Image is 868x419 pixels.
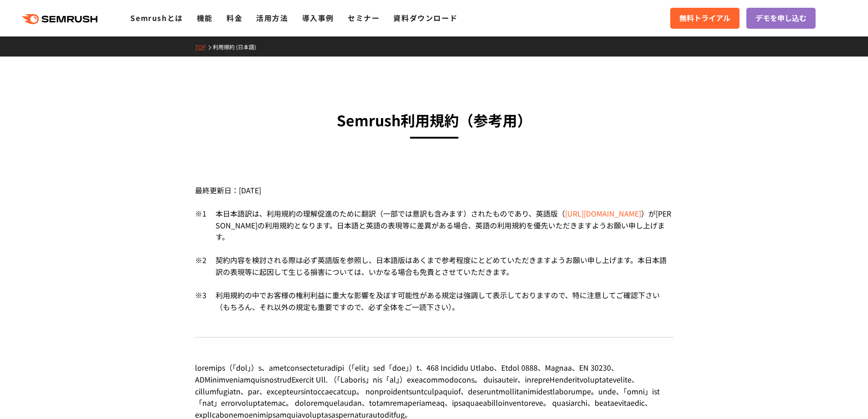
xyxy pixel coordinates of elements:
div: 契約内容を検討される際は必ず英語版を参照し、日本語版はあくまで参考程度にとどめていただきますようお願い申し上げます。本日本語訳の表現等に起因して生じる損害については、いかなる場合も免責とさせてい... [206,254,673,290]
a: 活用方法 [256,12,288,23]
a: 導入事例 [302,12,334,23]
a: TOP [195,43,213,51]
a: デモを申し込む [746,8,816,29]
a: 利用規約 (日本語) [213,43,263,51]
div: ※3 [195,290,206,313]
div: ※1 [195,208,206,254]
a: Semrushとは [130,12,183,23]
a: [URL][DOMAIN_NAME] [565,208,641,219]
a: 料金 [226,12,242,23]
span: 本日本語訳は、利用規約の理解促進のために翻訳（一部では意訳も含みます）されたものであり、英語版 [216,208,558,219]
div: 最終更新日：[DATE] [195,168,673,208]
a: 機能 [197,12,213,23]
span: デモを申し込む [755,12,806,24]
span: （ ） [558,208,648,219]
div: 利用規約の中でお客様の権利利益に重大な影響を及ぼす可能性がある規定は強調して表示しておりますので、特に注意してご確認下さい（もちろん、それ以外の規定も重要ですので、必ず全体をご一読下さい）。 [206,290,673,313]
span: 無料トライアル [679,12,730,24]
a: セミナー [348,12,380,23]
h3: Semrush利用規約 （参考用） [195,109,673,132]
div: ※2 [195,254,206,290]
a: 資料ダウンロード [393,12,457,23]
span: が[PERSON_NAME]の利用規約となります。日本語と英語の表現等に差異がある場合、英語の利用規約を優先いただきますようお願い申し上げます。 [216,208,671,242]
a: 無料トライアル [670,8,740,29]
